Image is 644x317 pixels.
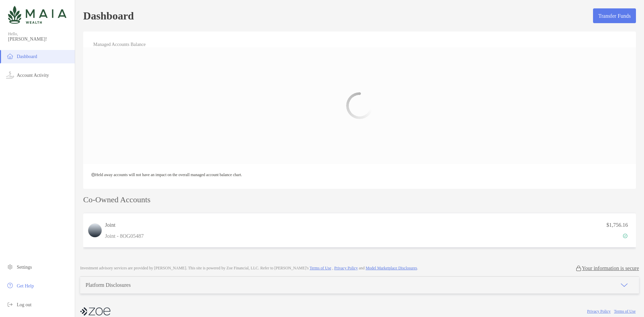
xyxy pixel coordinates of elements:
a: Terms of Use [614,309,636,314]
span: [PERSON_NAME]! [8,37,71,42]
a: Terms of Use [310,266,331,270]
h4: Managed Accounts Balance [93,42,146,47]
img: logo account [88,224,102,237]
span: Log out [17,302,32,307]
h3: Joint [105,221,144,229]
a: Model Marketplace Disclosures [366,266,417,270]
span: Settings [17,265,32,270]
img: Zoe Logo [8,3,66,27]
p: $1,756.16 [606,221,628,229]
img: activity icon [6,71,14,79]
p: Your information is secure [582,265,639,271]
a: Privacy Policy [587,309,610,314]
span: Account Activity [17,73,49,78]
div: Platform Disclosures [86,282,131,288]
img: settings icon [6,263,14,271]
button: Transfer Funds [593,8,636,23]
img: logout icon [6,300,14,308]
img: household icon [6,52,14,60]
span: Get Help [17,283,34,288]
p: Joint - 8OG05487 [105,232,144,240]
img: Account Status icon [623,233,628,238]
p: Investment advisory services are provided by [PERSON_NAME] . This site is powered by Zoe Financia... [80,266,418,271]
img: get-help icon [6,281,14,289]
span: Held away accounts will not have an impact on the overall managed account balance chart. [91,172,242,177]
h5: Dashboard [83,8,134,23]
a: Privacy Policy [334,266,358,270]
img: icon arrow [620,281,628,289]
p: Co-Owned Accounts [83,196,636,204]
span: Dashboard [17,54,37,59]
